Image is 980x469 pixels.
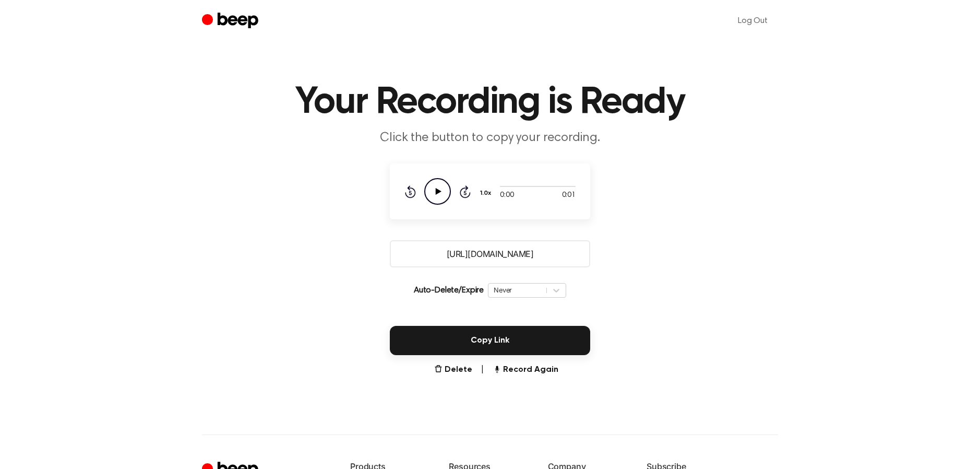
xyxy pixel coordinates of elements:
span: | [481,364,484,376]
button: Copy Link [390,326,590,355]
button: Record Again [493,364,558,376]
a: Beep [202,11,261,31]
p: Auto-Delete/Expire [414,284,484,297]
a: Log Out [727,8,778,33]
p: Click the button to copy your recording. [290,130,690,147]
h1: Your Recording is Ready [223,84,757,121]
span: 0:00 [500,190,513,201]
div: Never [494,285,541,295]
button: 1.0x [479,184,495,202]
button: Delete [434,364,472,376]
span: 0:01 [562,190,576,201]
